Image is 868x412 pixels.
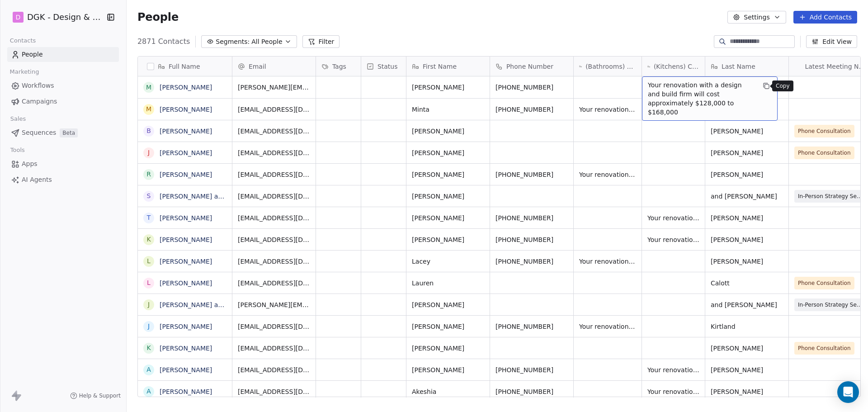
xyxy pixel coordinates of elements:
span: [PHONE_NUMBER] [495,322,568,331]
button: DDGK - Design & Build [11,9,100,25]
span: Your renovation with a design and build firm will cost approximately $113,000 to $148,000 [647,235,699,244]
a: [PERSON_NAME] [160,214,212,222]
p: Copy [776,82,790,90]
a: Help & Support [70,392,121,399]
span: Segments: [216,37,250,47]
span: [EMAIL_ADDRESS][DOMAIN_NAME] [238,127,310,136]
span: Your renovation with a design and build firm will cost approximately $68,000 to $98,000 [647,213,699,223]
div: Last Name [705,57,788,76]
span: [PERSON_NAME] [412,192,484,201]
span: People [137,10,179,24]
span: [EMAIL_ADDRESS][DOMAIN_NAME] [238,365,310,374]
a: Campaigns [7,94,119,109]
div: A [146,387,151,396]
span: 2871 Contacts [137,36,190,47]
span: Your renovation with a design and build firm will cost approximately $45,000 to $85,000 [579,257,636,266]
span: [PERSON_NAME] [412,83,484,92]
span: AI Agents [22,175,52,185]
div: M [146,83,151,92]
span: Beta [60,128,78,137]
span: [PERSON_NAME] [711,105,783,114]
span: [PHONE_NUMBER] [495,170,568,179]
span: Lacey [412,257,484,266]
a: [PERSON_NAME] [160,258,212,265]
span: Help & Support [79,392,121,399]
div: L [147,278,151,288]
div: Phone Number [490,57,573,76]
a: [PERSON_NAME] [160,128,212,135]
div: K [146,343,151,353]
a: [PERSON_NAME] [160,236,212,243]
span: [PERSON_NAME] [711,148,783,157]
a: Workflows [7,78,119,93]
span: [PHONE_NUMBER] [495,83,568,92]
span: [PHONE_NUMBER] [495,257,568,266]
span: D [16,13,21,22]
span: [PERSON_NAME] [412,148,484,157]
span: Last Name [722,62,755,71]
button: Edit View [806,35,857,48]
span: In-Person Strategy Session [798,192,863,201]
div: Full Name [138,57,232,76]
span: (Kitchens) Calculated Renovation Cost [654,62,699,71]
span: Lauren [412,279,484,288]
a: [PERSON_NAME] and [PERSON_NAME] [160,193,281,200]
span: [EMAIL_ADDRESS][DOMAIN_NAME] [238,387,310,396]
span: Phone Consultation [798,127,851,136]
span: [PERSON_NAME] [711,235,783,244]
span: [PHONE_NUMBER] [495,365,568,374]
span: Tools [6,143,28,157]
span: [PERSON_NAME] [412,300,484,309]
span: [EMAIL_ADDRESS][DOMAIN_NAME] [238,192,310,201]
span: [PERSON_NAME] [711,344,783,353]
span: [EMAIL_ADDRESS][DOMAIN_NAME] [238,279,310,288]
span: [EMAIL_ADDRESS][DOMAIN_NAME] [238,148,310,157]
span: [PERSON_NAME] [711,387,783,396]
span: Akeshia [412,387,484,396]
span: [PERSON_NAME] [412,213,484,223]
span: [PERSON_NAME] [711,365,783,374]
span: All People [251,37,282,47]
div: S [146,191,151,201]
span: Phone Consultation [798,148,851,157]
div: First Name [406,57,490,76]
span: [EMAIL_ADDRESS][DOMAIN_NAME] [238,213,310,223]
div: A [146,365,151,374]
a: [PERSON_NAME] [160,279,212,287]
span: [EMAIL_ADDRESS][DOMAIN_NAME] [238,257,310,266]
div: (Bathrooms) Calculated Renovation Cost [574,57,642,76]
span: [PERSON_NAME] [711,170,783,179]
span: [PHONE_NUMBER] [495,387,568,396]
button: Settings [727,11,786,24]
a: [PERSON_NAME] and [PERSON_NAME] [160,301,281,308]
div: Open Intercom Messenger [837,381,859,403]
span: [PERSON_NAME] [412,170,484,179]
span: [PERSON_NAME][EMAIL_ADDRESS][PERSON_NAME][DOMAIN_NAME] [238,83,310,92]
a: [PERSON_NAME] [160,149,212,156]
span: [PERSON_NAME] [412,235,484,244]
span: [PHONE_NUMBER] [495,213,568,223]
button: Filter [302,35,340,48]
a: People [7,47,119,62]
div: L [147,256,151,266]
img: Calendly [794,19,802,114]
a: [PERSON_NAME] [160,171,212,178]
span: Full Name [169,62,200,71]
span: Your renovation with a design and build firm will cost approximately $128,000 to $168,000 [648,81,755,117]
span: Your renovation with a design and build firm will cost approximately $45,000 to $85,000 [579,322,636,331]
span: [PHONE_NUMBER] [495,235,568,244]
div: Email [232,57,316,76]
div: T [147,213,151,223]
div: R [146,170,151,179]
span: Latest Meeting Name [805,62,866,71]
span: Campaigns [22,97,57,106]
span: Marketing [6,65,43,79]
span: Phone Consultation [798,344,851,353]
a: [PERSON_NAME] [160,84,212,91]
span: Tags [332,62,346,71]
span: [PERSON_NAME] [711,213,783,223]
span: Your renovation with a design and build firm will cost approximately $74,000 to $106,000 [647,387,699,396]
span: Calott [711,279,783,288]
span: [PERSON_NAME] [412,127,484,136]
span: Phone Consultation [798,279,851,288]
